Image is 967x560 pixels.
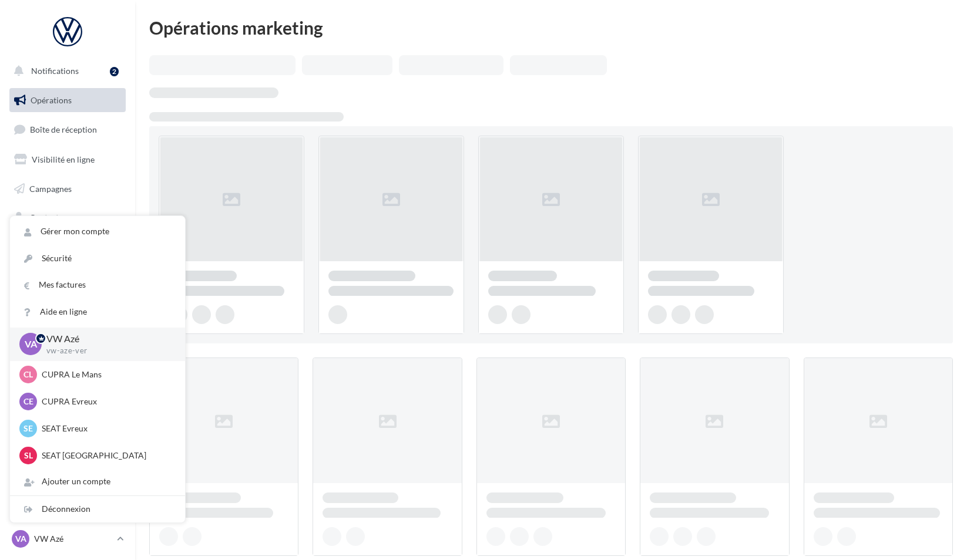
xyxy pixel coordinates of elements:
[31,95,72,105] span: Opérations
[7,147,128,172] a: Visibilité en ligne
[25,338,37,351] span: VA
[23,369,33,380] span: CL
[42,450,171,461] p: SEAT [GEOGRAPHIC_DATA]
[7,332,128,367] a: Campagnes DataOnDemand
[9,528,126,550] a: VA VW Azé
[10,245,185,272] a: Sécurité
[110,67,119,76] div: 2
[7,177,128,201] a: Campagnes
[23,396,33,407] span: CE
[10,468,185,495] div: Ajouter un compte
[42,369,171,380] p: CUPRA Le Mans
[24,450,33,461] span: SL
[7,88,128,113] a: Opérations
[7,205,128,230] a: Contacts
[10,272,185,298] a: Mes factures
[7,293,128,328] a: PLV et print personnalisable
[7,264,128,289] a: Calendrier
[32,154,95,164] span: Visibilité en ligne
[46,346,166,356] p: vw-aze-ver
[7,235,128,259] a: Médiathèque
[31,66,79,76] span: Notifications
[42,396,171,407] p: CUPRA Evreux
[7,117,128,142] a: Boîte de réception
[10,299,185,325] a: Aide en ligne
[7,59,123,83] button: Notifications 2
[29,212,62,222] span: Contacts
[30,124,97,134] span: Boîte de réception
[29,183,72,193] span: Campagnes
[42,423,171,434] p: SEAT Evreux
[34,533,112,545] p: VW Azé
[15,533,26,545] span: VA
[10,496,185,522] div: Déconnexion
[10,218,185,245] a: Gérer mon compte
[149,19,953,36] div: Opérations marketing
[46,332,166,346] p: VW Azé
[23,423,33,434] span: SE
